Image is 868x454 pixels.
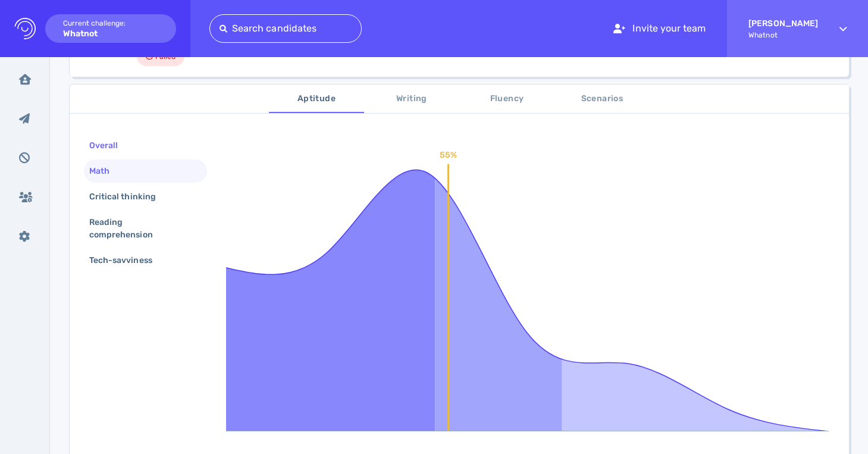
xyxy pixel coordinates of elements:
[87,162,124,180] div: Math
[87,252,167,269] div: Tech-savviness
[371,92,452,107] span: Writing
[562,92,643,107] span: Scenarios
[466,92,547,107] span: Fluency
[748,31,818,39] span: Whatnot
[276,92,357,107] span: Aptitude
[87,137,132,154] div: Overall
[440,150,457,160] text: 55%
[87,188,170,205] div: Critical thinking
[748,18,818,29] strong: [PERSON_NAME]
[87,214,195,243] div: Reading comprehension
